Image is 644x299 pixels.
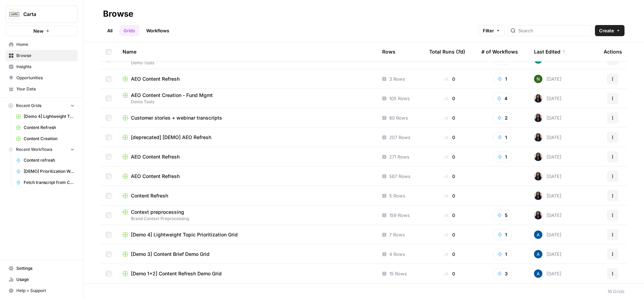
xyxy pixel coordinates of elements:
[534,211,542,219] img: rox323kbkgutb4wcij4krxobkpon
[131,209,184,216] span: Context preprocessing
[16,265,74,272] span: Settings
[389,212,410,219] span: 159 Rows
[493,229,512,240] button: 1
[604,42,622,61] div: Actions
[493,112,512,123] button: 2
[6,39,78,50] a: Home
[534,231,561,239] div: [DATE]
[16,75,74,81] span: Opportunities
[123,216,371,222] span: Brand Context Preprocessing
[119,25,139,36] a: Grids
[23,11,65,18] span: Carta
[6,144,78,155] button: Recent Workflows
[534,172,561,180] div: [DATE]
[429,192,470,199] div: 0
[123,92,371,105] a: AEO Content Creation - Fund MgmtDemo Tools
[123,192,371,199] a: Content Refresh
[534,94,561,103] div: [DATE]
[24,157,74,163] span: Content refresh
[16,288,74,294] span: Help + Support
[493,132,512,143] button: 1
[493,73,512,84] button: 1
[534,75,561,83] div: [DATE]
[481,42,518,61] div: # of Workflows
[13,111,78,122] a: [Demo 4] Lightweight Topic Prioritization Grid
[24,113,74,120] span: [Demo 4] Lightweight Topic Prioritization Grid
[429,173,470,180] div: 0
[483,27,494,34] span: Filter
[131,251,210,258] span: [Demo 3] Content Brief Demo Grid
[16,146,52,153] span: Recent Workflows
[123,99,371,105] span: Demo Tools
[534,269,542,278] img: he81ibor8lsei4p3qvg4ugbvimgp
[493,210,512,221] button: 5
[534,133,561,142] div: [DATE]
[534,75,542,83] img: g4o9tbhziz0738ibrok3k9f5ina6
[131,92,213,99] span: AEO Content Creation - Fund Mgmt
[492,93,512,104] button: 4
[429,114,470,121] div: 0
[24,179,74,186] span: Fetch transcript from Chorus
[103,8,133,19] div: Browse
[607,288,625,295] div: 16 Grids
[6,50,78,61] a: Browse
[534,94,542,103] img: rox323kbkgutb4wcij4krxobkpon
[534,250,561,258] div: [DATE]
[16,276,74,283] span: Usage
[123,173,371,180] a: AEO Content Refresh
[534,172,542,180] img: rox323kbkgutb4wcij4krxobkpon
[131,134,211,141] span: [deprecated] [DEMO] AEO Refresh
[16,103,41,109] span: Recent Grids
[13,177,78,188] a: Fetch transcript from Chorus
[8,8,21,21] img: Carta Logo
[389,153,409,160] span: 271 Rows
[6,72,78,83] a: Opportunities
[429,134,470,141] div: 0
[6,6,78,23] button: Workspace: Carta
[131,153,180,160] span: AEO Content Refresh
[534,114,542,122] img: rox323kbkgutb4wcij4krxobkpon
[123,231,371,238] a: [Demo 4] Lightweight Topic Prioritization Grid
[6,274,78,285] a: Usage
[429,212,470,219] div: 0
[6,83,78,95] a: Your Data
[534,211,561,219] div: [DATE]
[595,25,625,36] button: Create
[429,42,465,61] div: Total Runs (7d)
[382,42,395,61] div: Rows
[389,75,405,82] span: 3 Rows
[131,231,238,238] span: [Demo 4] Lightweight Topic Prioritization Grid
[13,133,78,144] a: Content Creation
[131,270,222,277] span: [Demo 1+2] Content Refresh Demo Grid
[534,250,542,258] img: he81ibor8lsei4p3qvg4ugbvimgp
[16,41,74,48] span: Home
[123,60,371,66] span: Demo Tools
[131,173,180,180] span: AEO Content Refresh
[493,249,512,260] button: 1
[534,231,542,239] img: he81ibor8lsei4p3qvg4ugbvimgp
[103,25,117,36] a: All
[389,270,407,277] span: 15 Rows
[534,269,561,278] div: [DATE]
[142,25,173,36] a: Workflows
[389,95,410,102] span: 105 Rows
[16,86,74,92] span: Your Data
[13,122,78,133] a: Content Refresh
[389,134,410,141] span: 207 Rows
[6,61,78,72] a: Insights
[24,168,74,175] span: [DEMO] Prioritization Workflow for creation
[534,192,542,200] img: rox323kbkgutb4wcij4krxobkpon
[123,251,371,258] a: [Demo 3] Content Brief Demo Grid
[6,100,78,111] button: Recent Grids
[534,153,542,161] img: rox323kbkgutb4wcij4krxobkpon
[429,95,470,102] div: 0
[131,75,180,82] span: AEO Content Refresh
[493,268,512,279] button: 3
[131,114,222,121] span: Customer stories + webinar transcripts
[123,134,371,141] a: [deprecated] [DEMO] AEO Refresh
[389,173,410,180] span: 567 Rows
[6,263,78,274] a: Settings
[123,75,371,82] a: AEO Content Refresh
[123,270,371,277] a: [Demo 1+2] Content Refresh Demo Grid
[16,64,74,70] span: Insights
